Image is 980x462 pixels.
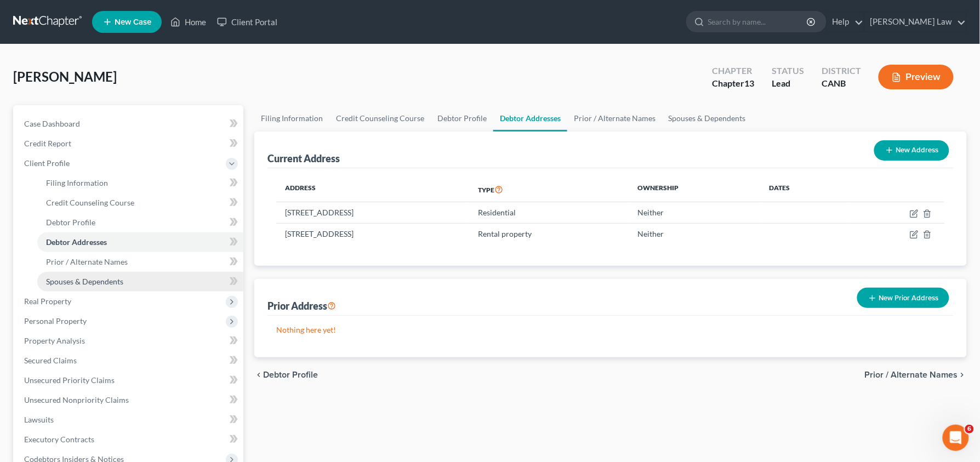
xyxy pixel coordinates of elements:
[15,430,243,449] a: Executory Contracts
[46,178,108,187] span: Filing Information
[469,223,629,244] td: Rental property
[567,105,662,132] a: Prior / Alternate Names
[469,177,629,202] th: Type
[46,198,134,207] span: Credit Counseling Course
[761,177,847,202] th: Dates
[254,370,263,379] i: chevron_left
[865,12,966,32] a: [PERSON_NAME] Law
[37,193,243,213] a: Credit Counseling Course
[772,65,804,77] div: Status
[24,158,70,168] span: Client Profile
[15,351,243,370] a: Secured Claims
[329,105,431,132] a: Credit Counseling Course
[15,114,243,134] a: Case Dashboard
[865,370,958,379] span: Prior / Alternate Names
[822,77,861,90] div: CANB
[865,370,967,379] button: Prior / Alternate Names chevron_right
[276,223,469,244] td: [STREET_ADDRESS]
[46,237,107,247] span: Debtor Addresses
[37,252,243,272] a: Prior / Alternate Names
[15,390,243,410] a: Unsecured Nonpriority Claims
[744,78,754,88] span: 13
[263,370,318,379] span: Debtor Profile
[254,105,329,132] a: Filing Information
[24,139,71,148] span: Credit Report
[13,69,117,84] span: [PERSON_NAME]
[24,316,87,326] span: Personal Property
[712,65,754,77] div: Chapter
[46,277,123,286] span: Spouses & Dependents
[267,152,340,165] div: Current Address
[24,435,94,444] span: Executory Contracts
[276,324,945,335] p: Nothing here yet!
[431,105,493,132] a: Debtor Profile
[493,105,567,132] a: Debtor Addresses
[254,370,318,379] button: chevron_left Debtor Profile
[662,105,753,132] a: Spouses & Dependents
[276,202,469,223] td: [STREET_ADDRESS]
[712,77,754,90] div: Chapter
[15,370,243,390] a: Unsecured Priority Claims
[24,395,129,404] span: Unsecured Nonpriority Claims
[115,18,151,26] span: New Case
[857,288,949,308] button: New Prior Address
[874,140,949,161] button: New Address
[46,218,95,227] span: Debtor Profile
[958,370,967,379] i: chevron_right
[15,410,243,430] a: Lawsuits
[212,12,283,32] a: Client Portal
[24,375,115,385] span: Unsecured Priority Claims
[15,331,243,351] a: Property Analysis
[37,272,243,292] a: Spouses & Dependents
[37,173,243,193] a: Filing Information
[267,299,336,312] div: Prior Address
[276,177,469,202] th: Address
[772,77,804,90] div: Lead
[879,65,954,89] button: Preview
[24,415,54,424] span: Lawsuits
[24,119,80,128] span: Case Dashboard
[24,336,85,345] span: Property Analysis
[965,425,974,434] span: 6
[629,223,761,244] td: Neither
[708,12,808,32] input: Search by name...
[165,12,212,32] a: Home
[24,356,77,365] span: Secured Claims
[24,296,71,306] span: Real Property
[15,134,243,153] a: Credit Report
[46,257,128,266] span: Prior / Alternate Names
[827,12,864,32] a: Help
[629,177,761,202] th: Ownership
[37,213,243,232] a: Debtor Profile
[943,425,969,451] iframe: Intercom live chat
[37,232,243,252] a: Debtor Addresses
[469,202,629,223] td: Residential
[822,65,861,77] div: District
[629,202,761,223] td: Neither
